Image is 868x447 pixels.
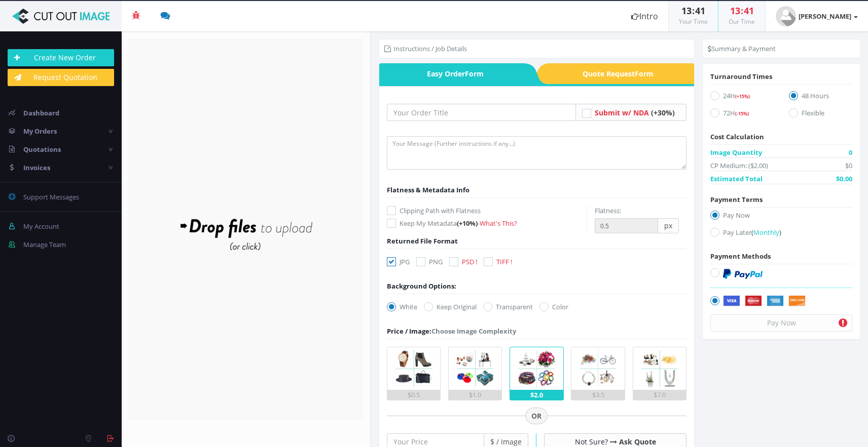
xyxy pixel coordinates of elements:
[744,5,754,17] span: 41
[729,17,755,26] small: Our Time
[849,147,852,157] span: 0
[681,5,692,17] span: 13
[710,108,774,121] label: 72H
[23,222,59,231] span: My Account
[735,91,750,100] a: (+15%)
[651,108,675,117] span: (+30%)
[387,236,458,246] span: Returned File Format
[619,437,656,446] a: Ask Quote
[480,219,517,228] a: What's This?
[449,390,501,400] div: $1.0
[708,44,776,54] li: Summary & Payment
[387,281,456,291] div: Background Options:
[387,257,410,267] label: JPG
[8,49,114,66] a: Create New Order
[387,327,431,336] span: Price / Image:
[577,347,620,390] img: 4.png
[462,257,477,266] span: PSD !
[516,347,558,390] img: 3.png
[539,302,568,312] label: Color
[751,228,781,237] a: (Monthly)
[550,63,695,84] span: Quote Request
[789,108,852,121] label: Flexible
[454,347,496,390] img: 2.png
[710,227,852,241] label: Pay Later
[379,63,524,84] a: Easy OrderForm
[575,437,608,446] span: Not Sure?
[384,44,467,54] li: Instructions / Job Details
[595,108,675,117] a: Submit w/ NDA (+30%)
[496,257,512,266] span: TIFF !
[836,174,852,184] span: $0.00
[8,69,114,86] a: Request Quotation
[387,104,576,121] input: Your Order Title
[723,269,763,279] img: PayPal
[424,302,477,312] label: Keep Original
[387,206,587,216] label: Clipping Path with Flatness
[457,219,478,228] span: (+10%)
[633,390,686,400] div: $7.0
[525,408,548,425] span: OR
[658,218,679,233] span: px
[710,210,852,224] label: Pay Now
[387,326,516,336] div: Choose Image Complexity
[550,63,695,84] a: Quote RequestForm
[710,174,763,184] span: Estimated Total
[387,185,469,194] span: Flatness & Metadata Info
[379,63,524,84] span: Easy Order
[483,302,533,312] label: Transparent
[710,147,762,157] span: Image Quantity
[23,192,79,201] span: Support Messages
[638,347,681,390] img: 5.png
[710,160,768,171] span: CP Medium: ($2.00)
[789,91,852,104] label: 48 Hours
[23,163,50,172] span: Invoices
[710,91,774,104] label: 24H
[416,257,443,267] label: PNG
[740,5,744,17] span: :
[710,252,771,261] span: Payment Methods
[710,72,772,81] span: Turnaround Times
[679,17,708,26] small: Your Time
[595,108,649,117] span: Submit w/ NDA
[730,5,740,17] span: 13
[735,108,749,117] a: (-15%)
[392,347,435,390] img: 1.png
[387,302,417,312] label: White
[23,240,66,249] span: Manage Team
[776,6,796,26] img: user_default.jpg
[571,390,624,400] div: $3.5
[845,160,852,171] span: $0
[635,69,654,78] i: Form
[510,390,563,400] div: $2.0
[692,5,695,17] span: :
[710,132,764,141] span: Cost Calculation
[8,9,114,24] img: Cut Out Image
[799,12,851,21] strong: [PERSON_NAME]
[735,110,749,117] span: (-15%)
[595,206,621,216] label: Flatness:
[387,218,587,228] label: Keep My Metadata -
[23,127,57,136] span: My Orders
[753,228,779,237] span: Monthly
[387,390,440,400] div: $0.5
[621,1,668,31] a: Intro
[766,1,868,31] a: [PERSON_NAME]
[465,69,484,78] i: Form
[695,5,705,17] span: 41
[723,296,806,307] img: Securely by Stripe
[23,145,61,154] span: Quotations
[735,93,750,100] span: (+15%)
[23,108,59,117] span: Dashboard
[710,195,763,204] span: Payment Terms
